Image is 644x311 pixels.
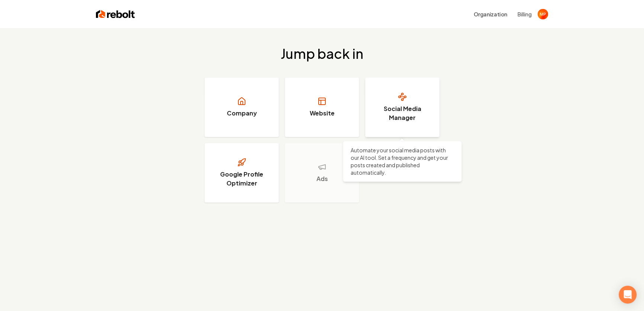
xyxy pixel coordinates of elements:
a: Website [285,77,359,137]
button: Billing [518,10,532,18]
p: Automate your social media posts with our AI tool. Set a frequency and get your posts created and... [351,146,454,176]
a: Google Profile Optimizer [205,143,279,203]
a: Social Media Manager [365,77,439,137]
h3: Company [227,109,257,118]
button: Organization [469,7,512,21]
div: Open Intercom Messenger [619,286,637,304]
a: Company [205,77,279,137]
button: Open user button [538,9,548,19]
h3: Social Media Manager [374,104,430,122]
img: Rebolt Logo [96,9,135,19]
img: Miguel Parra [538,9,548,19]
h3: Google Profile Optimizer [214,170,270,188]
h3: Ads [316,174,328,183]
h2: Jump back in [281,46,363,61]
h3: Website [310,109,335,118]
